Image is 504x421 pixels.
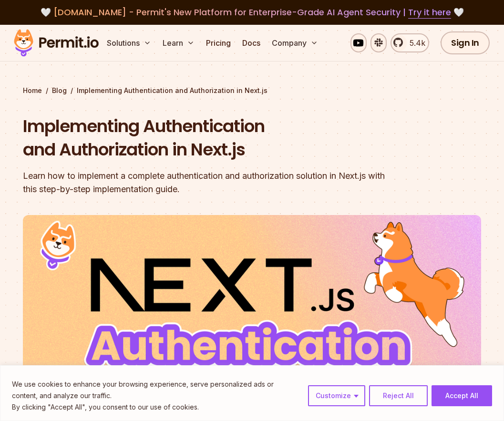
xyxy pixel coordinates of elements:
[23,86,42,95] a: Home
[53,6,451,18] span: [DOMAIN_NAME] - Permit's New Platform for Enterprise-Grade AI Agent Security |
[432,385,492,406] button: Accept All
[391,33,429,52] a: 5.4k
[268,33,322,52] button: Company
[23,169,389,196] div: Learn how to implement a complete authentication and authorization solution in Next.js with this ...
[23,86,481,95] div: / /
[159,33,198,52] button: Learn
[408,6,451,19] a: Try it here
[23,6,481,19] div: 🤍 🤍
[12,401,301,413] p: By clicking "Accept All", you consent to our use of cookies.
[202,33,235,52] a: Pricing
[308,385,365,406] button: Customize
[238,33,264,52] a: Docs
[404,37,425,49] span: 5.4k
[10,27,103,59] img: Permit logo
[23,114,389,162] h1: Implementing Authentication and Authorization in Next.js
[369,385,428,406] button: Reject All
[103,33,155,52] button: Solutions
[52,86,67,95] a: Blog
[441,31,490,54] a: Sign In
[12,379,301,401] p: We use cookies to enhance your browsing experience, serve personalized ads or content, and analyz...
